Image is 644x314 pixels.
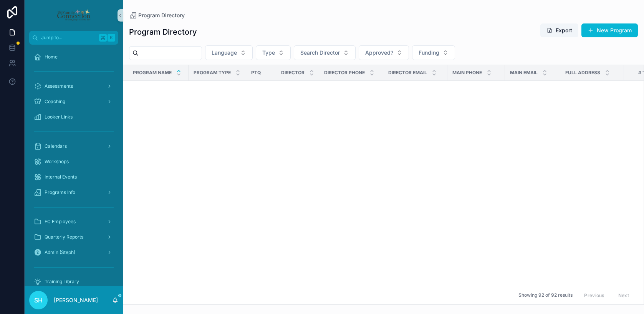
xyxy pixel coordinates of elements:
[29,155,118,169] a: Workshops
[29,230,118,244] a: Quarterly Reports
[262,49,275,57] span: Type
[29,110,118,124] a: Looker Links
[205,45,253,60] button: Select Button
[510,70,538,76] span: Main Email
[581,23,638,37] button: New Program
[29,170,118,184] a: Internal Events
[294,45,356,60] button: Select Button
[45,83,73,89] span: Assessments
[29,185,118,199] a: Programs Info
[45,249,75,256] span: Admin (Steph)
[256,45,291,60] button: Select Button
[29,50,118,64] a: Home
[45,219,76,225] span: FC Employees
[34,296,43,305] span: SH
[45,189,75,195] span: Programs Info
[518,292,573,299] span: Showing 92 of 92 results
[281,70,305,76] span: Director
[129,27,197,37] h1: Program Directory
[133,70,172,76] span: Program Name
[251,70,261,76] span: PTQ
[45,99,65,105] span: Coaching
[365,49,393,57] span: Approved?
[29,95,118,109] a: Coaching
[412,45,455,60] button: Select Button
[300,49,340,57] span: Search Director
[45,234,83,240] span: Quarterly Reports
[45,159,69,165] span: Workshops
[29,215,118,229] a: FC Employees
[388,70,427,76] span: Director Email
[138,12,185,19] span: Program Directory
[29,139,118,153] a: Calendars
[359,45,409,60] button: Select Button
[29,79,118,93] a: Assessments
[45,114,73,120] span: Looker Links
[29,246,118,259] a: Admin (Steph)
[29,31,118,45] button: Jump to...K
[45,143,67,149] span: Calendars
[54,296,98,304] p: [PERSON_NAME]
[108,35,114,41] span: K
[194,70,231,76] span: Program Type
[212,49,237,57] span: Language
[25,45,123,286] div: scrollable content
[56,9,91,22] img: App logo
[540,23,578,37] button: Export
[419,49,439,57] span: Funding
[45,174,77,180] span: Internal Events
[324,70,365,76] span: Director Phone
[129,12,185,19] a: Program Directory
[452,70,482,76] span: Main Phone
[45,279,79,285] span: Training Library
[45,54,58,60] span: Home
[41,35,96,41] span: Jump to...
[29,275,118,289] a: Training Library
[565,70,600,76] span: Full Address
